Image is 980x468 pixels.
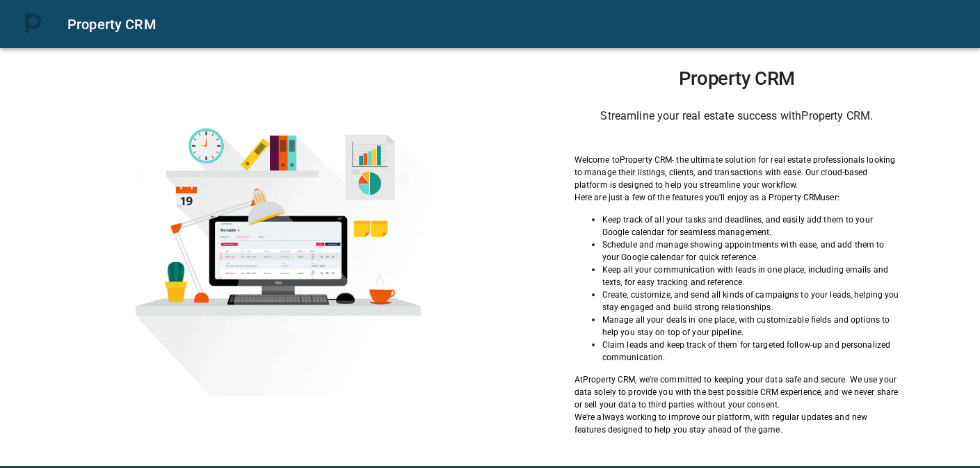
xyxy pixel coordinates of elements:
p: At Property CRM , we're committed to keeping your data safe and secure. We use your data solely t... [575,373,899,411]
p: Claim leads and keep track of them for targeted follow-up and personalized communication. [602,339,899,364]
h6: Streamline your real estate success with Property CRM . [575,106,899,126]
p: Keep all your communication with leads in one place, including emails and texts, for easy trackin... [602,264,899,289]
p: Manage all your deals in one place, with customizable fields and options to help you stay on top ... [602,314,899,339]
p: Here are just a few of the features you'll enjoy as a Property CRM user: [575,191,899,204]
p: Schedule and manage showing appointments with ease, and add them to your Google calendar for quic... [602,239,899,264]
h1: Property CRM [575,67,899,90]
p: Create, customize, and send all kinds of campaigns to your leads, helping you stay engaged and bu... [602,289,899,314]
p: Keep track of all your tasks and deadlines, and easily add them to your Google calendar for seaml... [602,213,899,239]
div: Property CRM [67,13,963,35]
p: Welcome to Property CRM - the ultimate solution for real estate professionals looking to manage t... [575,154,899,191]
p: We're always working to improve our platform, with regular updates and new features designed to h... [575,411,899,436]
